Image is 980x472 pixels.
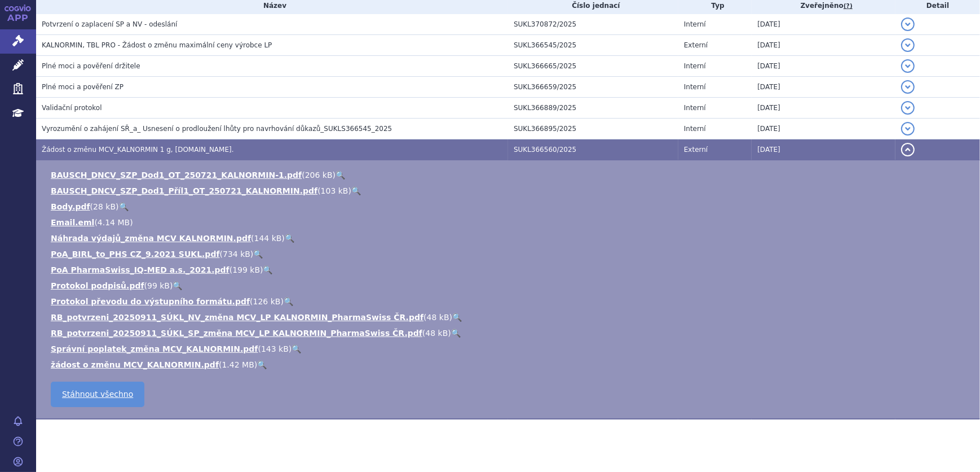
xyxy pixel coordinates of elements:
[752,77,895,98] td: [DATE]
[285,234,294,243] a: 🔍
[51,360,219,369] a: žádost o změnu MCV_KALNORMIN.pdf
[253,297,281,306] span: 126 kB
[42,20,177,28] span: Potvrzení o zaplacení SP a NV - odeslání
[51,201,969,212] li: ( )
[261,344,289,353] span: 143 kB
[684,146,708,154] span: Externí
[508,14,678,35] td: SUKL370872/2025
[901,80,915,94] button: detail
[51,233,969,244] li: ( )
[51,280,969,291] li: ( )
[51,169,969,181] li: ( )
[98,218,130,227] span: 4.14 MB
[752,98,895,119] td: [DATE]
[51,382,144,407] a: Stáhnout všechno
[51,359,969,370] li: ( )
[351,186,361,195] a: 🔍
[51,218,94,227] a: Email.eml
[425,329,448,338] span: 48 kB
[42,62,140,70] span: Plné moci a pověření držitele
[684,20,706,28] span: Interní
[51,202,90,211] a: Body.pdf
[752,119,895,139] td: [DATE]
[51,297,250,306] a: Protokol převodu do výstupního formátu.pdf
[51,217,969,228] li: ( )
[263,265,273,274] a: 🔍
[508,56,678,77] td: SUKL366665/2025
[223,250,250,259] span: 734 kB
[232,265,260,274] span: 199 kB
[901,122,915,136] button: detail
[901,59,915,73] button: detail
[284,297,293,306] a: 🔍
[684,125,706,133] span: Interní
[901,38,915,52] button: detail
[292,344,301,353] a: 🔍
[752,35,895,56] td: [DATE]
[51,327,969,339] li: ( )
[51,329,422,338] a: RB_potvrzeni_20250911_SÚKL_SP_změna MCV_LP KALNORMIN_PharmaSwiss ČR.pdf
[173,281,182,290] a: 🔍
[51,264,969,276] li: ( )
[253,250,263,259] a: 🔍
[508,77,678,98] td: SUKL366659/2025
[119,202,129,211] a: 🔍
[257,360,267,369] a: 🔍
[752,56,895,77] td: [DATE]
[508,35,678,56] td: SUKL366545/2025
[51,296,969,307] li: ( )
[51,313,423,322] a: RB_potvrzeni_20250911_SÚKL_NV_změna MCV_LP KALNORMIN_PharmaSwiss ČR.pdf
[844,2,853,10] abbr: (?)
[752,14,895,35] td: [DATE]
[147,281,170,290] span: 99 kB
[51,344,258,353] a: Správní poplatek_změna MCV_KALNORMIN.pdf
[51,171,302,180] a: BAUSCH_DNCV_SZP_Dod1_OT_250721_KALNORMIN-1.pdf
[684,83,706,91] span: Interní
[42,83,123,91] span: Plné moci a pověření ZP
[51,248,969,260] li: ( )
[508,119,678,139] td: SUKL366895/2025
[901,143,915,156] button: detail
[51,185,969,196] li: ( )
[51,312,969,323] li: ( )
[42,41,272,49] span: KALNORMIN, TBL PRO - Žádost o změnu maximální ceny výrobce LP
[427,313,449,322] span: 48 kB
[508,139,678,160] td: SUKL366560/2025
[42,125,392,133] span: Vyrozumění o zahájení SŘ_a_ Usnesení o prodloužení lhůty pro navrhování důkazů_SUKLS366545_2025
[684,41,708,49] span: Externí
[222,360,254,369] span: 1.42 MB
[684,104,706,112] span: Interní
[684,62,706,70] span: Interní
[901,18,915,31] button: detail
[901,101,915,115] button: detail
[305,171,333,180] span: 206 kB
[51,186,317,195] a: BAUSCH_DNCV_SZP_Dod1_Příl1_OT_250721_KALNORMIN.pdf
[42,104,102,112] span: Validační protokol
[451,329,461,338] a: 🔍
[51,234,251,243] a: Náhrada výdajů_změna MCV KALNORMIN.pdf
[51,343,969,355] li: ( )
[42,146,234,154] span: Žádost o změnu MCV_KALNORMIN 1 g, tbl.pro.
[508,98,678,119] td: SUKL366889/2025
[321,186,348,195] span: 103 kB
[254,234,282,243] span: 144 kB
[336,171,345,180] a: 🔍
[51,250,220,259] a: PoA_BIRL_to_PHS CZ_9.2021 SUKL.pdf
[51,281,144,290] a: Protokol podpisů.pdf
[452,313,462,322] a: 🔍
[51,265,229,274] a: PoA PharmaSwiss_IQ-MED a.s._2021.pdf
[752,139,895,160] td: [DATE]
[93,202,116,211] span: 28 kB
